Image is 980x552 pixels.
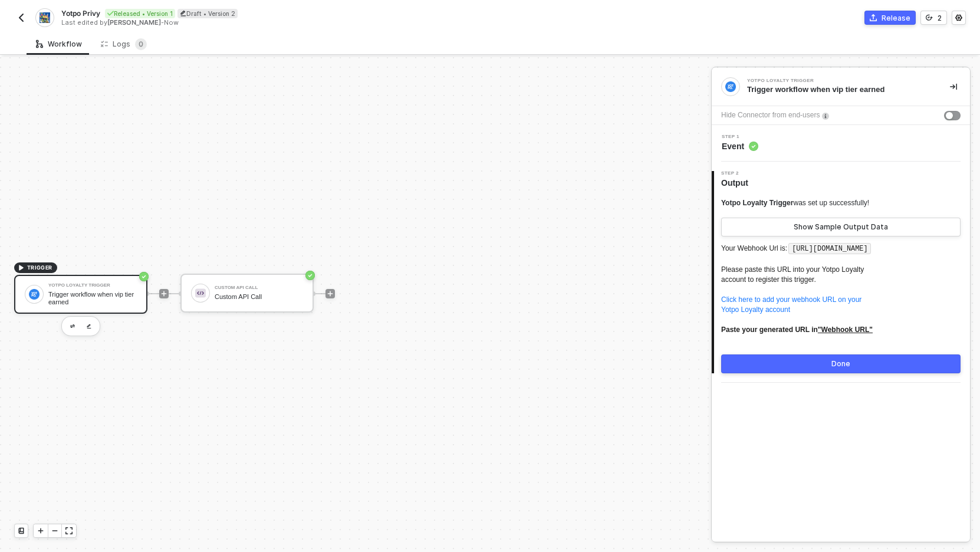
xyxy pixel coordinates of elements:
[721,218,961,236] button: Show Sample Output Data
[18,264,25,271] span: icon-play
[215,285,303,290] div: Custom API Call
[139,272,149,281] span: icon-success-page
[818,326,873,334] u: "Webhook URL"
[61,18,489,27] div: Last edited by - Now
[305,271,315,280] span: icon-success-page
[938,13,942,23] div: 2
[831,359,850,369] div: Done
[721,326,873,334] b: Paste your generated URL in
[160,290,167,297] span: icon-play
[722,140,758,152] span: Event
[180,10,186,17] span: icon-edit
[82,319,96,333] button: edit-cred
[195,288,206,298] img: icon
[105,9,175,18] div: Released • Version 1
[107,18,161,27] span: [PERSON_NAME]
[177,9,238,18] div: Draft • Version 2
[870,14,877,21] span: icon-commerce
[788,243,871,255] code: [URL][DOMAIN_NAME]
[215,293,303,301] div: Custom API Call
[721,110,820,121] div: Hide Connector from end-users
[48,283,137,288] div: Yotpo Loyalty Trigger
[36,40,82,49] div: Workflow
[65,319,80,333] button: edit-cred
[87,324,91,329] img: edit-cred
[70,324,75,328] img: edit-cred
[950,83,957,90] span: icon-collapse-right
[721,171,753,176] span: Step 2
[721,177,753,189] span: Output
[794,222,888,232] div: Show Sample Output Data
[61,8,100,18] span: Yotpo Privy
[822,113,829,120] img: icon-info
[51,527,58,534] span: icon-minus
[864,11,916,25] button: Release
[101,38,147,50] div: Logs
[327,290,334,297] span: icon-play
[48,291,137,305] div: Trigger workflow when vip tier earned
[40,12,50,23] img: integration-icon
[725,81,736,92] img: integration-icon
[721,241,961,345] p: Your Webhook Url is: Please paste this URL into your Yotpo Loyalty account to register this trigger.
[17,13,26,22] img: back
[29,289,40,300] img: icon
[920,11,947,25] button: 2
[882,13,910,23] div: Release
[721,295,861,314] a: Click here to add your webhook URL on yourYotpo Loyalty account
[721,354,961,373] button: Done
[135,38,147,50] sup: 0
[712,134,970,152] div: Step 1Event
[14,11,28,25] button: back
[747,84,931,95] div: Trigger workflow when vip tier earned
[37,527,44,534] span: icon-play
[721,199,793,207] span: Yotpo Loyalty Trigger
[926,14,933,21] span: icon-versioning
[712,171,970,373] div: Step 2Output Yotpo Loyalty Triggerwas set up successfully!Show Sample Output DataYour Webhook Url...
[721,198,869,208] div: was set up successfully!
[27,263,52,272] span: TRIGGER
[747,78,924,83] div: Yotpo Loyalty Trigger
[65,527,73,534] span: icon-expand
[722,134,758,139] span: Step 1
[955,14,962,21] span: icon-settings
